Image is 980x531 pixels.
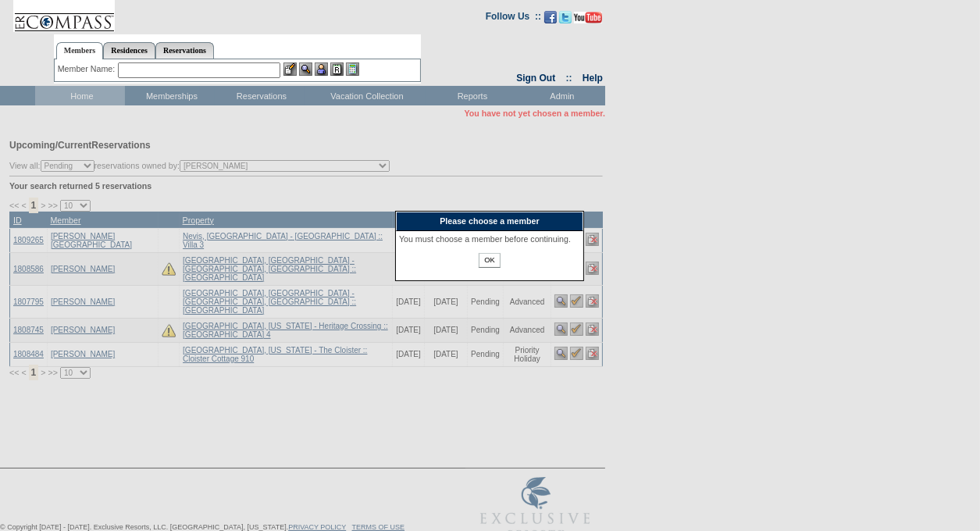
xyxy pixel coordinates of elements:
[315,62,328,76] img: Impersonate
[399,234,580,244] div: You must choose a member before continuing.
[583,73,603,84] a: Help
[155,42,214,59] a: Reservations
[574,16,602,25] a: Subscribe to our YouTube Channel
[486,9,541,28] td: Follow Us ::
[56,42,104,59] a: Members
[346,62,359,76] img: b_calculator.gif
[283,62,297,76] img: b_edit.gif
[566,73,572,84] span: ::
[544,16,557,25] a: Become our fan on Facebook
[330,62,344,76] img: Reservations
[396,212,583,231] div: Please choose a member
[103,42,155,59] a: Residences
[544,11,557,23] img: Become our fan on Facebook
[559,11,572,23] img: Follow us on Twitter
[479,253,500,268] input: OK
[516,73,555,84] a: Sign Out
[559,16,572,25] a: Follow us on Twitter
[299,62,312,76] img: View
[58,62,118,76] div: Member Name:
[574,12,602,23] img: Subscribe to our YouTube Channel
